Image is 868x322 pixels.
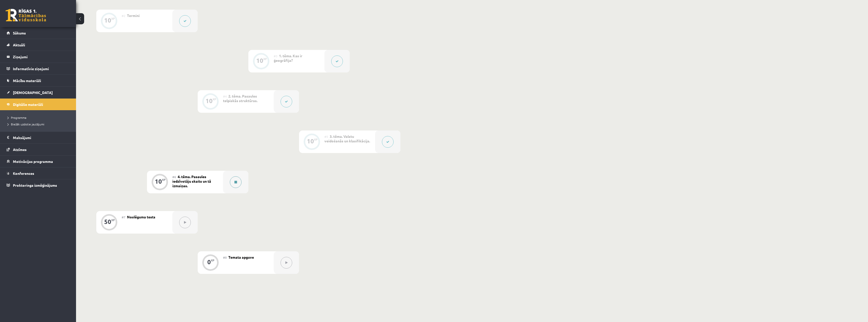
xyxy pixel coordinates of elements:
[7,99,70,110] a: Digitālie materiāli
[122,14,125,18] span: #2
[7,39,70,51] a: Aktuāli
[13,147,27,152] span: Atzīmes
[324,135,328,139] span: #5
[104,219,111,224] div: 50
[13,132,70,143] legend: Maksājumi
[7,132,70,143] a: Maksājumi
[207,260,211,264] div: 0
[7,87,70,98] a: [DEMOGRAPHIC_DATA]
[223,255,227,259] span: #8
[13,78,41,83] span: Mācību materiāli
[13,171,34,176] span: Konferences
[13,159,53,164] span: Motivācijas programma
[13,183,57,187] span: Proktoringa izmēģinājums
[228,255,254,259] span: Temata apguve
[111,219,115,221] div: XP
[8,115,71,120] a: Programma
[324,134,370,143] span: 3. tēma. Valstu veidošanās un klasifikācija.
[211,259,214,262] div: XP
[213,98,216,101] div: XP
[8,116,26,120] span: Programma
[104,18,111,23] div: 10
[314,138,318,141] div: XP
[223,94,257,103] span: 2. tēma. Pasaules telpiskās struktūras.
[274,53,302,63] span: 1. tēma. Kas ir ģeogrāfija?
[7,63,70,74] a: Informatīvie ziņojumi
[7,144,70,155] a: Atzīmes
[111,17,115,20] div: XP
[13,43,25,47] span: Aktuāli
[155,179,162,184] div: 10
[307,139,314,143] div: 10
[122,215,125,219] span: #7
[6,9,46,22] a: Rīgas 1. Tālmācības vidusskola
[172,174,211,188] span: 4. tēma. Pasaules iedzīvotāju skaits un tā izmaiņas.
[13,102,43,107] span: Digitālie materiāli
[256,58,263,63] div: 10
[8,122,44,126] span: Biežāk uzdotie jautājumi
[7,75,70,86] a: Mācību materiāli
[206,99,213,103] div: 10
[7,51,70,63] a: Ziņojumi
[13,31,26,35] span: Sākums
[172,175,176,179] span: #6
[13,90,53,95] span: [DEMOGRAPHIC_DATA]
[8,122,71,126] a: Biežāk uzdotie jautājumi
[263,58,267,60] div: XP
[7,167,70,179] a: Konferences
[7,156,70,167] a: Motivācijas programma
[7,27,70,39] a: Sākums
[13,63,70,74] legend: Informatīvie ziņojumi
[274,54,278,58] span: #3
[223,94,227,98] span: #4
[162,178,165,181] div: XP
[127,215,155,219] span: Noslēguma tests
[13,51,70,63] legend: Ziņojumi
[7,179,70,191] a: Proktoringa izmēģinājums
[127,13,140,18] span: Termini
